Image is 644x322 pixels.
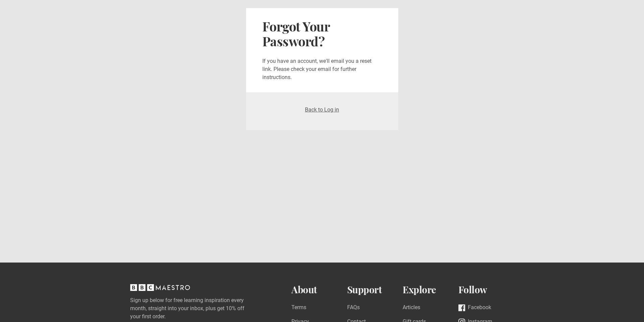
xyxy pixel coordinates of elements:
label: Sign up below for free learning inspiration every month, straight into your inbox, plus get 10% o... [130,296,265,321]
a: Terms [291,303,306,313]
h2: About [291,284,347,295]
h2: Forgot Your Password? [262,19,382,49]
svg: BBC Maestro, back to top [130,284,190,291]
a: Articles [403,303,420,313]
h2: Support [347,284,403,295]
h2: Follow [458,284,514,295]
a: FAQs [347,303,360,313]
a: Facebook [458,303,491,313]
a: BBC Maestro, back to top [130,287,190,293]
a: Back to Log in [305,106,339,113]
p: If you have an account, we'll email you a reset link. Please check your email for further instruc... [262,57,382,81]
h2: Explore [403,284,458,295]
